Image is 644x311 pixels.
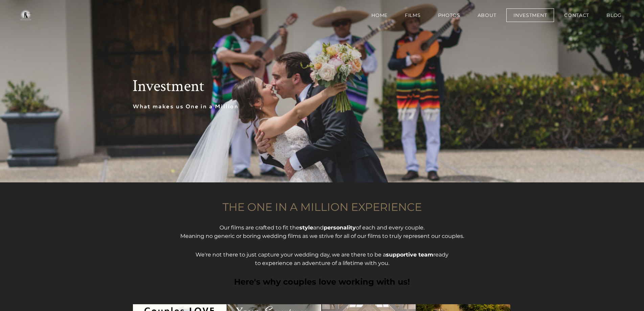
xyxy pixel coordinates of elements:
a: Home [364,8,395,22]
strong: style [299,224,313,231]
font: What makes us One in a Million [133,103,238,110]
a: Contact [557,8,596,22]
a: Photos [431,8,467,22]
a: BLOG [599,8,629,22]
a: Investment [506,8,554,22]
a: Films [398,8,428,22]
strong: personality [324,224,356,231]
font: Investment [133,75,204,97]
strong: supportive team [386,251,433,258]
font: We're not there to just capture your wedding day, we are there to be a ready to experience an adv... [195,251,448,266]
a: About [470,8,504,22]
font: THE ONE IN A MILLION EXPERIENCE [223,200,422,214]
font: Our films are crafted to fit the and of each and every couple. Meaning no generic or boring weddi... [180,224,464,239]
img: One in a Million Films | Los Angeles Wedding Videographer [14,8,38,22]
font: Here's why couples love working with us! [234,277,410,287]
